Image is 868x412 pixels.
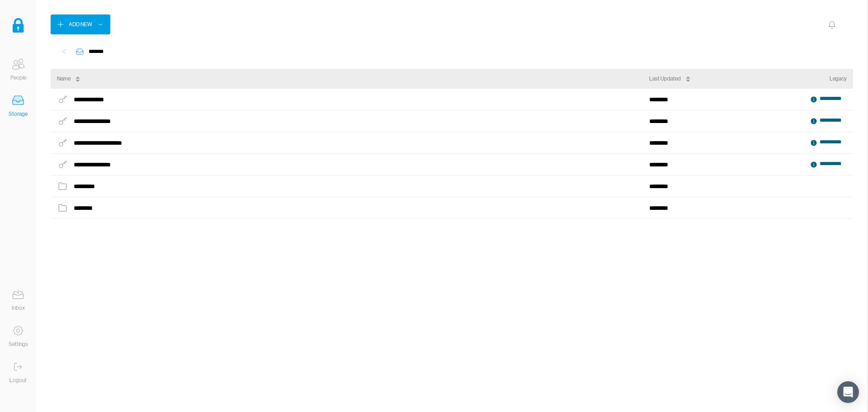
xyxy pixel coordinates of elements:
div: Open Intercom Messenger [837,381,859,403]
div: Storage [9,109,28,118]
button: Add New [51,14,110,34]
div: Inbox [12,303,25,313]
div: Name [57,74,71,83]
div: Settings [9,340,28,349]
div: People [10,73,26,82]
div: Last Updated [649,74,681,83]
div: Add New [69,20,92,29]
div: Legacy [830,74,847,83]
div: Logout [9,376,27,385]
